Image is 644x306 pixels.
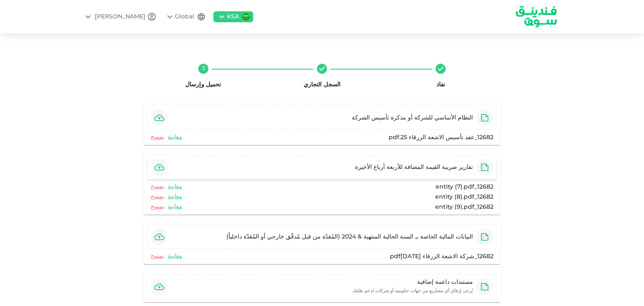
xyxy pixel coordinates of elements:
a: يمسح [151,193,164,201]
div: 12682_entity (7).pdf [436,183,493,191]
a: logo [512,0,561,33]
img: logo [505,0,568,33]
small: يُرجى إرفاق أي مشاريع من جهات حكومية أو شركات لدعم طلبك [353,289,473,293]
div: Global [175,13,194,21]
img: flag-sa.b9a346574cdc8950dd34b50780441f57.svg [242,13,250,21]
div: [PERSON_NAME] [95,13,145,21]
a: معاينة [168,193,182,201]
div: البيانات المالية الخاصة بـ السنة الحالية المنتهية & 2024 (المُعَدّة من قبل مُدقّق خارجي أو المُعَ... [226,233,473,241]
div: 12682_عقد تأسيس الاشعة الزرقاء 25.pdf [389,133,493,142]
div: KSA [227,13,239,21]
span: تحميل وإرسال [185,82,221,88]
a: معاينة [168,252,182,260]
div: مستندات داعمة إضافية [353,278,473,286]
div: تقارير ضريبة القيمة المضافة للأربعة أرباع الأخيرة [355,163,473,171]
a: معاينة [168,133,182,141]
span: السجل التجاري [304,82,341,88]
text: 3 [202,66,205,71]
a: يمسح [151,252,164,260]
a: معاينة [168,203,182,211]
a: يمسح [151,133,164,141]
a: يمسح [151,203,164,211]
div: 12682_entity (9).pdf [435,203,493,211]
div: 12682_entity (8).pdf [435,193,493,201]
div: النظام الأساسي للشركة أو مذكرة تأسيس الشركة [352,114,473,122]
div: 12682_شركة الاشعة الزرقاء [DATE]pdf [390,252,493,261]
a: معاينة [168,183,182,191]
span: نفاذ [436,82,446,88]
a: يمسح [151,183,164,191]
